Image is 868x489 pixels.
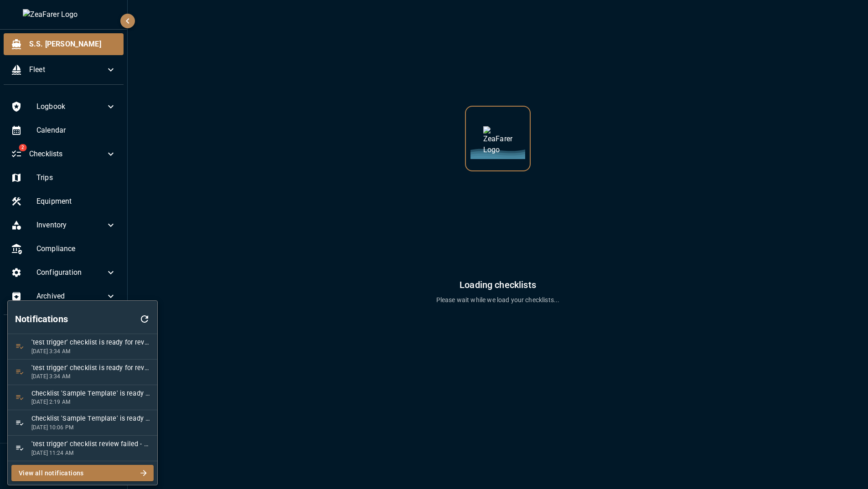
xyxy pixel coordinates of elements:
button: View all notifications [11,465,154,482]
p: [DATE] 11:24 AM [31,449,150,457]
p: [DATE] 3:34 AM [31,373,150,381]
p: [DATE] 3:34 AM [31,348,150,355]
span: Checklist 'Sample Template' is ready to work on [31,389,150,399]
span: 'test trigger' checklist is ready for review [31,338,150,348]
span: Checklist 'Sample Template' is ready to work on [31,414,150,424]
h6: Notifications [8,304,75,334]
span: 'test trigger' checklist is ready for review [31,363,150,373]
span: 'test trigger' checklist review failed - returned for corrections [31,439,150,449]
p: [DATE] 2:19 AM [31,398,150,406]
p: [DATE] 10:06 PM [31,424,150,432]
